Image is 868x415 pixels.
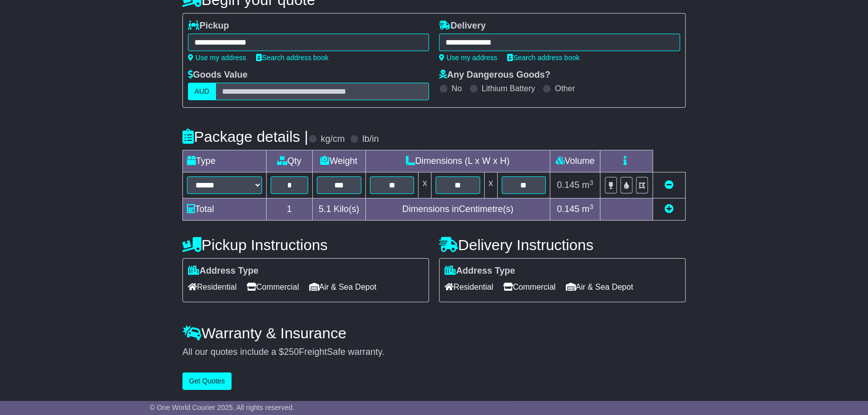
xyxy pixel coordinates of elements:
span: Commercial [247,279,299,295]
label: Goods Value [188,70,248,81]
h4: Warranty & Insurance [182,325,686,341]
label: Delivery [439,21,486,32]
td: Dimensions (L x W x H) [365,150,550,172]
h4: Pickup Instructions [182,237,429,253]
label: Other [555,84,575,93]
span: Residential [188,279,237,295]
button: Get Quotes [182,372,232,390]
a: Use my address [188,54,246,62]
span: m [582,204,593,214]
label: No [452,84,462,93]
td: Volume [550,150,600,172]
label: Pickup [188,21,229,32]
span: 0.145 [557,204,579,214]
span: Air & Sea Depot [309,279,377,295]
span: Residential [445,279,493,295]
td: x [418,172,431,198]
label: Lithium Battery [482,84,535,93]
td: Kilo(s) [312,198,365,221]
label: lb/in [362,134,379,145]
span: © One World Courier 2025. All rights reserved. [150,403,295,411]
div: All our quotes include a $ FreightSafe warranty. [182,347,686,358]
h4: Package details | [182,128,308,145]
td: Dimensions in Centimetre(s) [365,198,550,221]
span: Commercial [503,279,555,295]
label: kg/cm [321,134,345,145]
span: m [582,180,593,190]
label: Any Dangerous Goods? [439,70,550,81]
sup: 3 [589,179,593,186]
a: Search address book [507,54,579,62]
td: Weight [312,150,365,172]
label: Address Type [445,266,515,277]
h4: Delivery Instructions [439,237,686,253]
span: Air & Sea Depot [566,279,633,295]
label: Address Type [188,266,259,277]
td: Total [183,198,267,221]
a: Remove this item [665,180,674,190]
span: 250 [284,347,299,357]
td: Qty [267,150,313,172]
span: 5.1 [319,204,331,214]
a: Add new item [665,204,674,214]
sup: 3 [589,203,593,211]
a: Use my address [439,54,497,62]
td: x [484,172,497,198]
a: Search address book [256,54,328,62]
td: 1 [267,198,313,221]
td: Type [183,150,267,172]
span: 0.145 [557,180,579,190]
label: AUD [188,83,216,100]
